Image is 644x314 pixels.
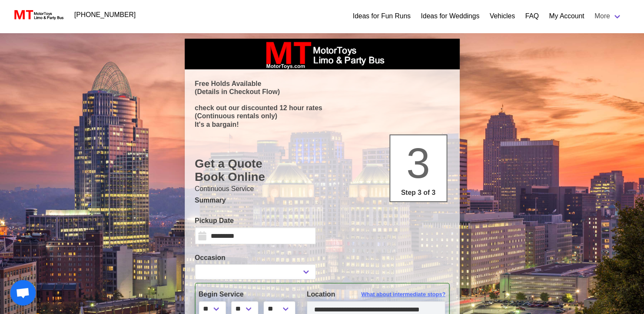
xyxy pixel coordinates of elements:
span: 3 [406,139,430,187]
div: Open chat [10,280,36,305]
a: [PHONE_NUMBER] [69,6,141,23]
a: Ideas for Weddings [421,11,480,21]
a: Ideas for Fun Runs [353,11,411,21]
img: MotorToys Logo [12,9,64,21]
span: Location [307,291,335,298]
p: Continuous Service [195,184,449,194]
img: box_logo_brand.jpeg [258,39,386,69]
a: FAQ [525,11,539,21]
p: Step 3 of 3 [394,188,443,198]
label: Pickup Date [195,216,316,226]
a: More [590,8,627,25]
p: (Continuous rentals only) [195,112,449,120]
label: Occasion [195,253,316,263]
p: (Details in Checkout Flow) [195,88,449,96]
p: Free Holds Available [195,80,449,88]
p: Summary [195,195,449,206]
span: What about intermediate stops? [361,290,446,299]
h1: Get a Quote Book Online [195,157,449,184]
a: My Account [549,11,584,21]
p: It's a bargain! [195,120,449,128]
a: Vehicles [489,11,515,21]
label: Begin Service [199,289,294,300]
p: check out our discounted 12 hour rates [195,104,449,112]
